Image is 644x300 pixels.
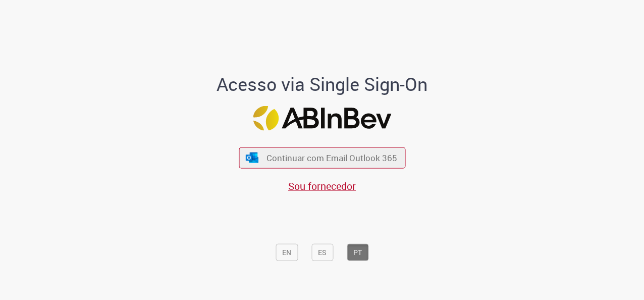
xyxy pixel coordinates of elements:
[276,243,298,261] button: EN
[266,152,397,164] span: Continuar com Email Outlook 365
[347,243,368,261] button: PT
[182,74,462,94] h1: Acesso via Single Sign-On
[245,152,259,163] img: ícone Azure/Microsoft 360
[239,147,405,168] button: ícone Azure/Microsoft 360 Continuar com Email Outlook 365
[311,243,333,261] button: ES
[288,179,356,192] a: Sou fornecedor
[253,106,391,131] img: Logo ABInBev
